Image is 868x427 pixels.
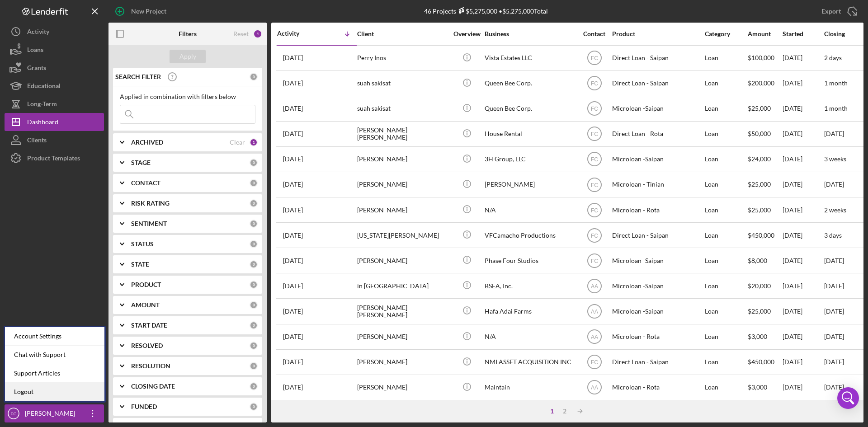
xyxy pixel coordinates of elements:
[485,325,575,349] div: N/A
[120,93,255,100] div: Applied in combination with filters below
[558,408,571,415] div: 2
[748,54,774,61] span: $100,000
[131,179,160,187] b: CONTACT
[591,106,598,112] text: FC
[283,257,303,264] time: 2025-08-22 02:35
[131,139,163,146] b: ARCHIVED
[783,122,823,146] div: [DATE]
[824,307,844,315] time: [DATE]
[27,23,49,43] div: Activity
[250,382,258,390] div: 0
[705,122,747,146] div: Loan
[283,155,303,163] time: 2025-09-17 05:43
[131,159,151,166] b: STAGE
[783,30,823,38] div: Started
[783,299,823,323] div: [DATE]
[283,308,303,315] time: 2025-08-14 05:40
[283,181,303,188] time: 2025-09-17 03:22
[748,79,774,87] span: $200,000
[824,333,844,340] time: [DATE]
[5,59,104,77] button: Grants
[612,122,703,146] div: Direct Loan - Rota
[250,159,258,167] div: 0
[250,342,258,350] div: 0
[357,122,448,146] div: [PERSON_NAME] [PERSON_NAME]
[5,41,104,59] a: Loans
[357,325,448,349] div: [PERSON_NAME]
[131,2,166,20] div: New Project
[115,73,161,80] b: SEARCH FILTER
[824,282,844,290] time: [DATE]
[250,220,258,228] div: 0
[131,301,160,309] b: AMOUNT
[485,122,575,146] div: House Rental
[283,54,303,61] time: 2025-09-28 23:34
[591,156,598,163] text: FC
[27,131,47,151] div: Clients
[485,30,575,38] div: Business
[577,30,611,38] div: Contact
[424,7,548,15] div: 46 Projects • $5,275,000 Total
[748,333,767,340] span: $3,000
[250,362,258,370] div: 0
[748,180,771,188] span: $25,000
[748,307,771,315] span: $25,000
[612,299,703,323] div: Microloan -Saipan
[824,79,848,87] time: 1 month
[748,282,771,290] span: $20,000
[591,80,598,87] text: FC
[748,104,771,112] span: $25,000
[5,327,104,346] div: Account Settings
[5,23,104,41] button: Activity
[748,155,771,163] span: $24,000
[824,206,846,214] time: 2 weeks
[27,59,46,79] div: Grants
[705,46,747,70] div: Loan
[5,346,104,364] div: Chat with Support
[591,207,598,213] text: FC
[748,130,771,137] span: $50,000
[591,359,598,366] text: FC
[357,97,448,121] div: suah sakisat
[783,223,823,247] div: [DATE]
[485,375,575,399] div: Maintain
[283,384,303,391] time: 2025-07-25 02:15
[821,2,841,20] div: Export
[612,97,703,121] div: Microloan -Saipan
[590,283,598,289] text: AA
[108,2,175,20] button: New Project
[591,232,598,239] text: FC
[783,274,823,298] div: [DATE]
[131,220,167,227] b: SENTIMENT
[485,173,575,197] div: [PERSON_NAME]
[283,105,303,112] time: 2025-09-24 03:06
[27,113,58,133] div: Dashboard
[783,350,823,374] div: [DATE]
[705,30,747,38] div: Category
[357,249,448,272] div: [PERSON_NAME]
[5,383,104,401] a: Logout
[612,198,703,222] div: Microloan - Rota
[748,257,767,264] span: $8,000
[812,2,863,20] button: Export
[170,50,206,63] button: Apply
[5,149,104,167] a: Product Templates
[837,387,859,409] div: Open Intercom Messenger
[485,350,575,374] div: NMI ASSET ACQUISITION INC
[250,199,258,207] div: 0
[705,147,747,171] div: Loan
[283,358,303,366] time: 2025-07-31 05:31
[283,80,303,87] time: 2025-09-24 04:02
[612,147,703,171] div: Microloan -Saipan
[705,97,747,121] div: Loan
[485,46,575,70] div: Vista Estates LLC
[824,358,844,366] time: [DATE]
[250,260,258,268] div: 0
[590,309,598,315] text: AA
[456,7,497,15] div: $5,275,000
[612,274,703,298] div: Microloan -Saipan
[131,383,175,390] b: CLOSING DATE
[357,375,448,399] div: [PERSON_NAME]
[485,147,575,171] div: 3H Group, LLC
[748,30,782,38] div: Amount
